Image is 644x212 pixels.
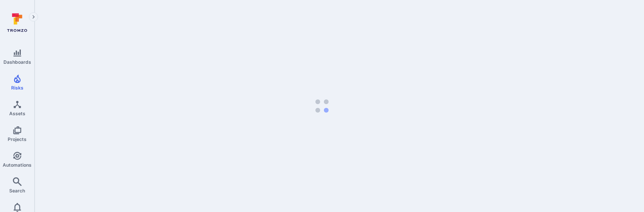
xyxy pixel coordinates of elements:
button: Expand navigation menu [29,12,38,22]
i: Expand navigation menu [31,14,36,20]
span: Risks [11,85,23,91]
span: Automations [3,162,32,168]
span: Search [9,188,25,194]
span: Projects [8,136,27,142]
span: Dashboards [3,59,31,65]
span: Assets [9,111,25,116]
